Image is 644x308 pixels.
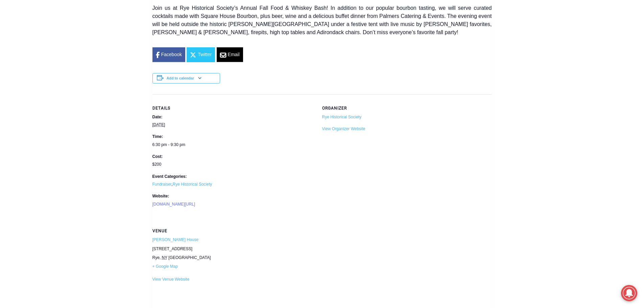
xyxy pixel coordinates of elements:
a: Rye Historical Society [322,115,362,119]
h2: Organizer [322,105,484,111]
h2: Venue [152,228,314,234]
a: Book [PERSON_NAME]'s Good Humor for Your Event [201,2,244,31]
span: [STREET_ADDRESS] [152,246,193,251]
h4: Book [PERSON_NAME]'s Good Humor for Your Event [206,7,235,26]
a: [PERSON_NAME] House [152,237,199,242]
h2: Details [152,105,314,111]
abbr: New York [162,255,167,260]
a: [DOMAIN_NAME][URL] [152,202,195,207]
dt: Cost: [152,153,314,160]
div: No Generators on Trucks so No Noise or Pollution [44,12,167,19]
a: View Organizer Website [322,126,365,131]
span: Intern @ [DOMAIN_NAME] [177,67,313,82]
iframe: Venue location map [322,228,492,299]
a: Twitter [187,47,215,62]
button: Add to calendar [167,76,194,80]
abbr: 2024-10-05 [152,122,165,127]
dt: Time: [152,134,314,140]
a: Intern @ [DOMAIN_NAME] [163,66,328,84]
a: Facebook [152,47,185,62]
div: "I learned about the history of a place I’d honestly never considered even as a resident of [GEOG... [171,0,319,66]
dd: , [152,181,314,188]
a: Rye Historical Society [173,182,212,187]
dd: $200 [152,161,314,168]
span: Rye [152,255,160,260]
a: View Venue Website [152,277,190,282]
dt: Event Categories: [152,173,314,180]
a: + Google Map [152,262,314,271]
dt: Website: [152,193,314,199]
div: 2024-10-05 [152,142,314,148]
p: Join us at Rye Historical Society’s Annual Fall Food & Whiskey Bash! In addition to our popular b... [152,4,492,37]
dt: Date: [152,114,314,120]
a: Fundraiser [152,182,172,187]
span: , [160,255,161,260]
a: Email [217,47,243,62]
span: [GEOGRAPHIC_DATA] [168,255,211,260]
